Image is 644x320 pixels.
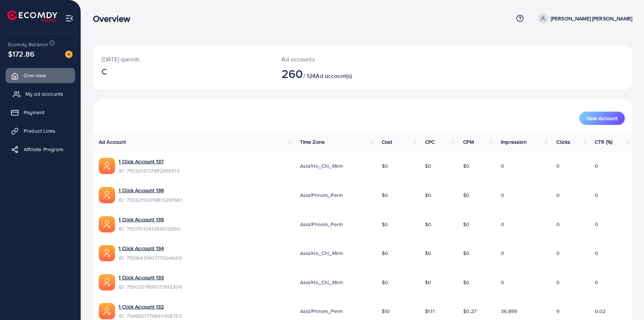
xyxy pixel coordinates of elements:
[119,303,164,310] a: 1 Click Account 132
[382,221,388,228] span: $0
[595,221,598,228] span: 0
[300,162,344,170] span: Asia/Ho_Chi_Minh
[595,249,598,257] span: 0
[382,249,388,257] span: $0
[556,162,560,170] span: 0
[99,187,115,203] img: ic-ads-acc.e4c84228.svg
[93,13,136,24] h3: Overview
[99,274,115,290] img: ic-ads-acc.e4c84228.svg
[463,249,469,257] span: $0
[281,67,399,81] h2: / 124
[119,274,164,281] a: 1 Click Account 133
[501,279,504,286] span: 0
[8,48,34,59] span: $172.86
[587,116,617,121] span: New Account
[556,138,570,146] span: Clicks
[300,279,344,286] span: Asia/Ho_Chi_Minh
[24,72,46,79] span: Overview
[119,216,164,223] a: 1 Click Account 135
[425,162,431,170] span: $0
[535,14,632,23] a: [PERSON_NAME] [PERSON_NAME]
[6,105,75,120] a: Payment
[556,221,560,228] span: 0
[99,303,115,319] img: ic-ads-acc.e4c84228.svg
[425,249,431,257] span: $0
[300,307,343,315] span: Asia/Phnom_Penh
[300,191,343,199] span: Asia/Phnom_Penh
[501,138,527,146] span: Impression
[6,68,75,83] a: Overview
[463,279,469,286] span: $0
[382,138,392,146] span: Cost
[463,191,469,199] span: $0
[119,196,182,204] span: ID: 7553219005805297681
[425,138,435,146] span: CPC
[425,191,431,199] span: $0
[595,191,598,199] span: 0
[65,14,74,23] img: menu
[119,254,182,262] span: ID: 7551643190777004049
[382,162,388,170] span: $0
[551,14,632,23] p: [PERSON_NAME] [PERSON_NAME]
[382,307,390,315] span: $10
[300,249,344,257] span: Asia/Ho_Chi_Minh
[425,279,431,286] span: $0
[281,65,303,82] span: 260
[119,158,163,165] a: 1 Click Account 137
[6,142,75,157] a: Affiliate Program
[556,307,559,315] span: 9
[24,146,63,153] span: Affiliate Program
[99,138,126,146] span: Ad Account
[595,162,598,170] span: 0
[119,167,180,174] span: ID: 7553219721982656513
[382,279,388,286] span: $0
[6,123,75,138] a: Product Links
[99,158,115,174] img: ic-ads-acc.e4c84228.svg
[501,221,504,228] span: 0
[613,287,638,314] iframe: Chat
[281,55,399,64] p: Ad accounts
[425,221,431,228] span: $0
[463,162,469,170] span: $0
[595,279,598,286] span: 0
[382,191,388,199] span: $0
[119,245,164,252] a: 1 Click Account 134
[99,245,115,261] img: ic-ads-acc.e4c84228.svg
[501,162,504,170] span: 0
[65,51,73,58] img: image
[463,307,476,315] span: $0.27
[119,283,182,290] span: ID: 7550207890137612306
[119,187,164,194] a: 1 Click Account 136
[300,221,343,228] span: Asia/Phnom_Penh
[501,249,504,257] span: 0
[579,112,625,125] button: New Account
[119,225,180,232] span: ID: 7551701041386012690
[6,86,75,101] a: My ad accounts
[26,90,63,98] span: My ad accounts
[316,72,352,80] span: Ad account(s)
[7,10,57,22] img: logo
[24,109,44,116] span: Payment
[463,221,469,228] span: $0
[119,312,182,320] span: ID: 7546831779840458753
[99,216,115,232] img: ic-ads-acc.e4c84228.svg
[463,138,473,146] span: CPM
[501,191,504,199] span: 0
[8,41,48,48] span: Ecomdy Balance
[556,249,560,257] span: 0
[425,307,435,315] span: $1.11
[595,307,606,315] span: 0.02
[102,55,264,64] p: [DATE] spends
[556,191,560,199] span: 0
[24,127,55,135] span: Product Links
[300,138,325,146] span: Time Zone
[501,307,517,315] span: 36,899
[556,279,560,286] span: 0
[595,138,612,146] span: CTR (%)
